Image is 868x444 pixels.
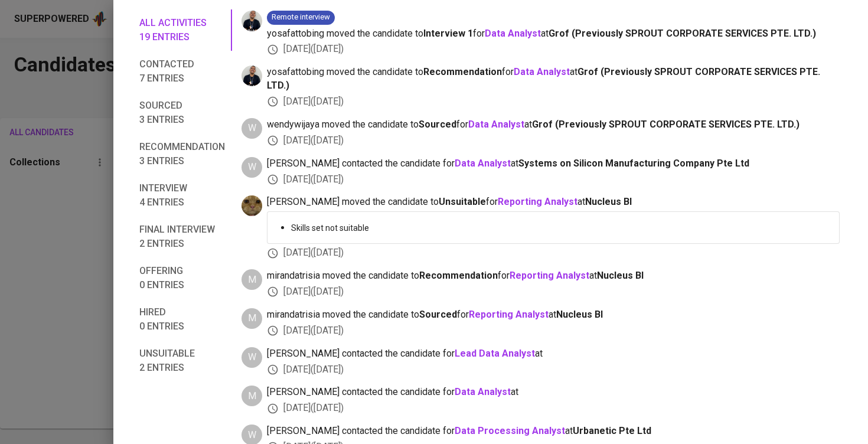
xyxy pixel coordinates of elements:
[139,181,225,210] span: Interview 4 entries
[549,28,816,39] span: Grof (Previously SPROUT CORPORATE SERVICES PTE. LTD.)
[242,66,262,86] img: yosafat@glints.com
[242,157,262,178] div: W
[291,222,830,234] p: Skills set not suitable
[139,140,225,168] span: Recommendation 3 entries
[139,347,225,375] span: Unsuitable 2 entries
[468,119,524,130] a: Data Analyst
[267,324,840,338] div: [DATE] ( [DATE] )
[267,269,840,283] span: mirandatrisia moved the candidate to for at
[485,28,541,39] a: Data Analyst
[423,28,473,39] b: Interview 1
[455,158,511,169] a: Data Analyst
[267,195,840,209] span: [PERSON_NAME] moved the candidate to for at
[267,246,840,260] div: [DATE] ( [DATE] )
[498,196,577,207] a: Reporting Analyst
[585,196,632,207] span: Nucleus BI
[267,386,840,399] span: [PERSON_NAME] contacted the candidate for at
[556,309,603,320] span: Nucleus BI
[514,66,570,77] a: Data Analyst
[267,401,840,415] div: [DATE] ( [DATE] )
[267,12,335,23] span: Remote interview
[267,347,840,361] span: [PERSON_NAME] contacted the candidate for at
[267,308,840,322] span: mirandatrisia moved the candidate to for at
[242,386,262,406] div: M
[267,43,840,56] div: [DATE] ( [DATE] )
[423,66,502,77] b: Recommendation
[139,223,225,251] span: Final interview 2 entries
[139,16,225,44] span: All activities 19 entries
[242,11,262,31] img: yosafat@glints.com
[267,95,840,109] div: [DATE] ( [DATE] )
[597,270,644,281] span: Nucleus BI
[439,196,486,207] b: Unsuitable
[242,308,262,329] div: M
[242,118,262,139] div: W
[455,348,535,359] a: Lead Data Analyst
[532,119,800,130] span: Grof (Previously SPROUT CORPORATE SERVICES PTE. LTD.)
[419,119,456,130] b: Sourced
[267,173,840,187] div: [DATE] ( [DATE] )
[267,157,840,171] span: [PERSON_NAME] contacted the candidate for at
[267,425,840,438] span: [PERSON_NAME] contacted the candidate for at
[139,305,225,334] span: Hired 0 entries
[139,264,225,292] span: Offering 0 entries
[510,270,589,281] a: Reporting Analyst
[242,195,262,216] img: ec6c0910-f960-4a00-a8f8-c5744e41279e.jpg
[419,309,457,320] b: Sourced
[242,269,262,290] div: M
[267,285,840,299] div: [DATE] ( [DATE] )
[267,134,840,148] div: [DATE] ( [DATE] )
[455,425,565,436] a: Data Processing Analyst
[242,347,262,368] div: W
[139,99,225,127] span: Sourced 3 entries
[267,66,840,93] span: yosafattobing moved the candidate to for at
[267,27,840,41] span: yosafattobing moved the candidate to for at
[455,386,511,397] a: Data Analyst
[419,270,498,281] b: Recommendation
[267,118,840,132] span: wendywijaya moved the candidate to for at
[469,309,549,320] a: Reporting Analyst
[267,363,840,377] div: [DATE] ( [DATE] )
[573,425,651,436] span: Urbanetic Pte Ltd
[518,158,749,169] span: Systems on Silicon Manufacturing Company Pte Ltd
[139,57,225,86] span: Contacted 7 entries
